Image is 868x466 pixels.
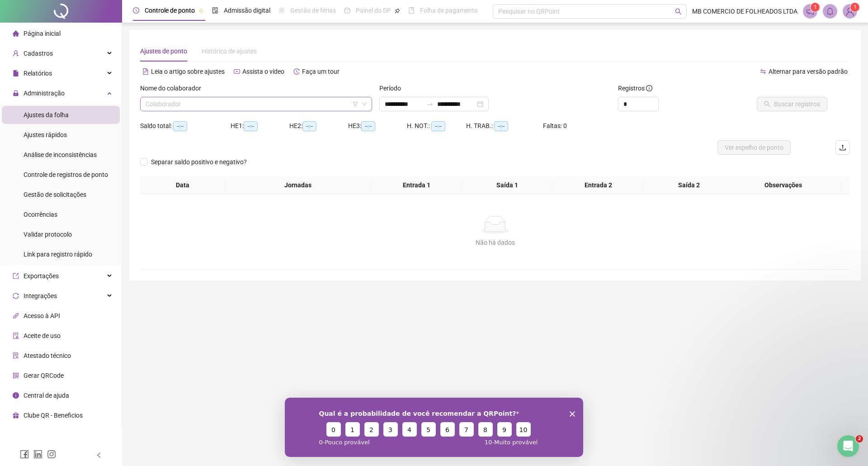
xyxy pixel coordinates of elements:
div: Não há dados [151,238,839,247]
span: Faltas: 0 [543,122,567,129]
div: Saldo total: [140,121,231,131]
span: Separar saldo positivo e negativo? [147,157,250,167]
span: gift [13,412,19,418]
span: export [13,273,19,279]
iframe: Intercom live chat [837,435,859,457]
span: Assista o vídeo [242,68,284,75]
span: pushpin [395,8,400,14]
span: file-done [212,7,218,14]
span: --:-- [431,121,445,131]
span: info-circle [13,392,19,399]
div: HE 1: [231,121,289,131]
span: Acesso à API [24,312,60,319]
span: Ajustes rápidos [24,131,67,138]
span: Cadastros [24,50,53,57]
span: Página inicial [24,30,61,37]
div: H. NOT.: [407,121,466,131]
span: book [408,7,415,14]
span: 1 [854,4,857,10]
span: youtube [234,68,240,75]
span: audit [13,333,19,339]
img: 86557 [843,5,857,18]
span: search [675,8,682,15]
sup: 1 [811,3,820,12]
div: Histórico de ajustes [202,46,257,56]
span: history [293,68,300,75]
button: Buscar registros [757,97,827,111]
span: filter [353,101,358,107]
span: Folha de pagamento [420,7,478,14]
span: instagram [47,450,56,459]
span: Atestado técnico [24,352,71,359]
th: Entrada 1 [371,176,462,194]
span: user-add [13,50,19,57]
span: api [13,313,19,319]
span: Faça um tour [302,68,340,75]
span: swap [760,68,766,75]
span: file-text [142,68,149,75]
span: file [13,70,19,76]
span: Observações [729,180,837,190]
span: --:-- [244,121,258,131]
span: Ocorrências [24,211,57,218]
span: sync [13,293,19,299]
span: Gestão de férias [290,7,336,14]
span: bell [826,7,834,15]
span: home [13,30,19,37]
span: Controle de ponto [145,7,195,14]
span: Gerar QRCode [24,372,64,379]
span: Registros [618,83,652,93]
span: Administração [24,90,65,97]
div: H. TRAB.: [466,121,543,131]
span: Validar protocolo [24,231,72,238]
span: Gestão de solicitações [24,191,86,198]
div: HE 3: [348,121,407,131]
span: upload [839,144,846,151]
span: Ajustes da folha [24,111,69,119]
span: linkedin [33,450,42,459]
sup: Atualize o seu contato no menu Meus Dados [850,3,859,12]
span: Alternar para versão padrão [769,68,848,75]
th: Entrada 2 [553,176,644,194]
span: Relatórios [24,70,52,77]
span: dashboard [344,7,350,14]
span: Aceite de uso [24,332,61,339]
span: MB COMERCIO DE FOLHEADOS LTDA [692,6,797,16]
span: Exportações [24,272,59,280]
span: Link para registro rápido [24,251,92,258]
span: Central de ajuda [24,392,69,399]
span: clock-circle [133,7,139,14]
span: Admissão digital [224,7,270,14]
span: Controle de registros de ponto [24,171,108,178]
span: to [426,100,434,108]
span: lock [13,90,19,96]
th: Observações [725,176,841,194]
th: Saída 2 [644,176,735,194]
span: Integrações [24,292,57,300]
span: --:-- [494,121,508,131]
span: pushpin [198,8,204,14]
iframe: Pesquisa da QRPoint [285,398,583,457]
span: Leia o artigo sobre ajustes [151,68,225,75]
span: notification [806,7,814,15]
span: qrcode [13,372,19,379]
span: Painel do DP [356,7,391,14]
span: solution [13,352,19,359]
span: info-circle [646,85,652,91]
span: sun [278,7,285,14]
span: facebook [20,450,29,459]
th: Data [140,176,225,194]
th: Saída 1 [462,176,553,194]
button: Ver espelho de ponto [717,140,791,155]
th: Jornadas [225,176,371,194]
